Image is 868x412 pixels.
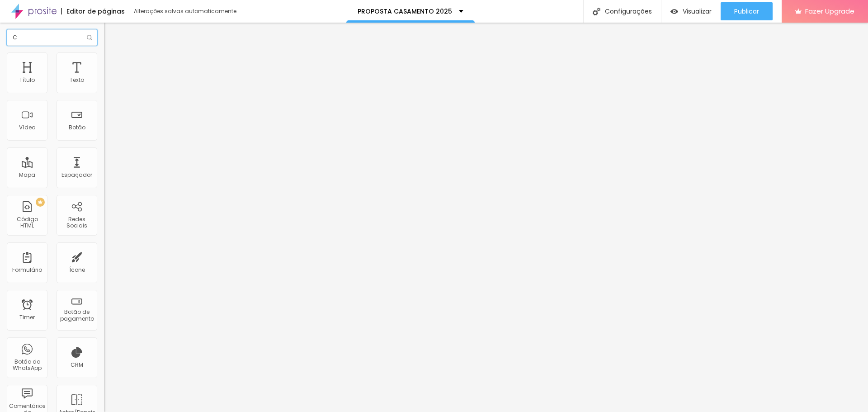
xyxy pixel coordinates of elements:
[593,8,600,15] img: Icone
[7,29,97,46] input: Buscar elemento
[805,7,854,15] span: Fazer Upgrade
[59,309,94,322] div: Botão de pagamento
[358,8,452,14] p: PROPOSTA CASAMENTO 2025
[661,2,721,20] button: Visualizar
[19,77,35,83] div: Título
[104,23,868,412] iframe: Editor
[59,216,94,229] div: Redes Sociais
[683,8,712,15] span: Visualizar
[9,359,45,372] div: Botão do WhatsApp
[19,172,35,178] div: Mapa
[71,362,83,368] div: CRM
[61,8,125,14] div: Editor de páginas
[721,2,773,20] button: Publicar
[134,9,238,14] div: Alterações salvas automaticamente
[19,124,35,131] div: Vídeo
[19,314,35,321] div: Timer
[69,124,85,131] div: Botão
[12,267,42,273] div: Formulário
[69,267,85,273] div: Ícone
[61,172,92,178] div: Espaçador
[670,8,678,15] img: view-1.svg
[70,77,84,83] div: Texto
[9,216,45,229] div: Código HTML
[87,35,92,40] img: Icone
[734,8,759,15] span: Publicar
